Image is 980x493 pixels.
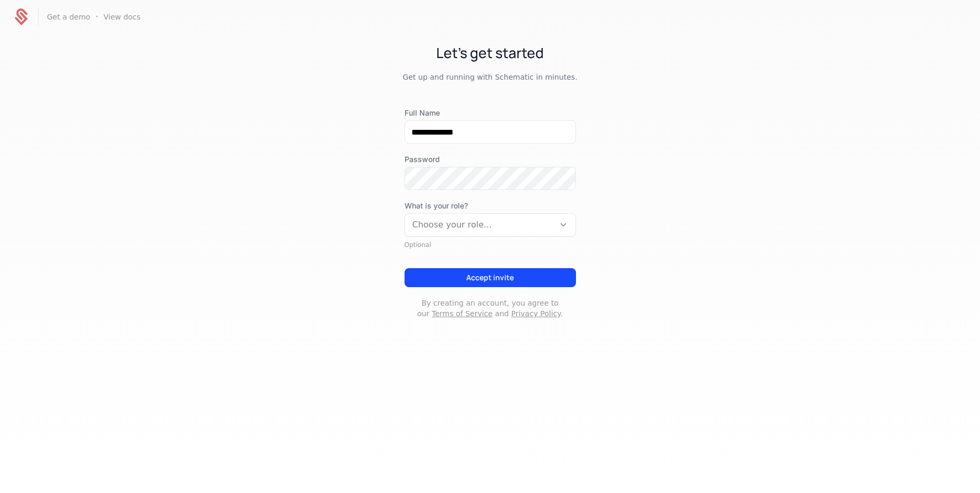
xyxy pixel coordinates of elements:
[405,268,576,287] button: Accept invite
[405,201,576,211] span: What is your role?
[405,154,576,165] label: Password
[95,11,98,23] span: ·
[103,12,140,22] a: View docs
[405,108,576,118] label: Full Name
[432,309,493,318] a: Terms of Service
[405,298,576,319] p: By creating an account, you agree to our and .
[405,241,576,249] div: Optional
[511,309,560,318] a: Privacy Policy
[47,12,90,22] a: Get a demo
